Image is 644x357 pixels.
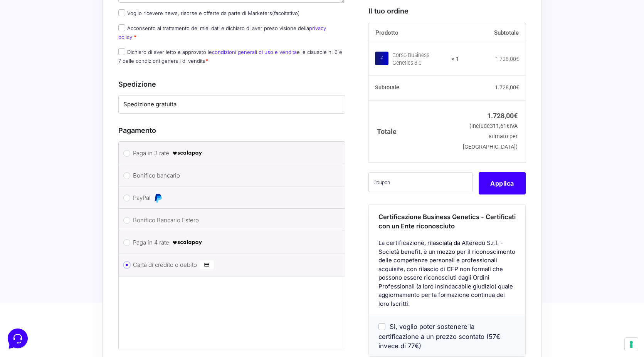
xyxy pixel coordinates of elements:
label: Bonifico bancario [133,170,328,181]
input: Dichiaro di aver letto e approvato lecondizioni generali di uso e venditae le clausole n. 6 e 7 d... [118,48,125,55]
th: Prodotto [368,23,459,43]
p: Aiuto [119,258,130,265]
span: Certificazione Business Genetics - Certificati con un Ente riconosciuto [378,213,516,230]
bdi: 1.728,00 [495,84,519,91]
p: Home [23,258,36,265]
span: (facoltativo) [272,10,300,16]
iframe: Customerly Messenger Launcher [6,327,29,350]
a: Apri Centro Assistenza [82,96,142,102]
button: Home [6,247,54,265]
input: Coupon [368,172,473,192]
h3: Pagamento [118,125,346,136]
th: Subtotale [459,23,526,43]
input: Acconsento al trattamento dei miei dati e dichiaro di aver preso visione dellaprivacy policy [118,24,125,31]
span: € [506,123,509,129]
p: Messaggi [67,258,87,265]
button: Aiuto [101,247,148,265]
img: dark [12,43,28,59]
img: Carta di credito o debito [200,260,214,270]
input: Voglio ricevere news, risorse e offerte da parte di Marketers(facoltativo) [118,9,125,16]
a: condizioni generali di uso e vendita [212,49,297,55]
bdi: 1.728,00 [495,56,519,62]
button: Messaggi [54,247,101,265]
button: Inizia una conversazione [12,65,142,80]
input: Cerca un articolo... [17,112,126,120]
div: La certificazione, rilasciata da Alteredu S.r.l. - Società benefit, è un mezzo per il riconoscime... [369,239,525,316]
img: dark [25,43,40,59]
img: PayPal [153,193,163,203]
span: Le tue conversazioni [12,31,66,37]
bdi: 1.728,00 [487,111,518,119]
label: Voglio ricevere news, risorse e offerte da parte di Marketers [118,10,300,16]
label: Dichiaro di aver letto e approvato le e le clausole n. 6 e 7 delle condizioni generali di vendita [118,49,342,64]
span: 311,61 [490,123,509,129]
th: Subtotale [368,75,459,100]
img: dark [37,43,52,59]
div: Corso Business Genetics 3.0 [392,52,446,67]
label: PayPal [133,192,328,204]
th: Totale [368,100,459,162]
iframe: Casella di inserimento pagamento sicuro con carta [125,283,336,342]
h2: Ciao da Marketers 👋 [6,6,129,18]
label: Acconsento al trattamento dei miei dati e dichiaro di aver preso visione della [118,25,326,40]
label: Bonifico Bancario Estero [133,215,328,226]
h3: Spedizione [118,79,346,89]
span: Sì, voglio poter sostenere la certificazione a un prezzo scontato (57€ invece di 77€) [378,323,500,350]
span: € [516,56,519,62]
strong: × 1 [451,55,459,63]
span: Trova una risposta [12,96,60,102]
label: Spedizione gratuita [123,100,341,109]
span: Inizia una conversazione [50,69,114,75]
span: € [514,111,518,119]
label: Paga in 4 rate [133,237,328,248]
span: € [516,84,519,91]
small: (include IVA stimato per [GEOGRAPHIC_DATA]) [463,123,518,150]
input: Sì, voglio poter sostenere la certificazione a un prezzo scontato (57€ invece di 77€) [378,323,385,330]
button: Le tue preferenze relative al consenso per le tecnologie di tracciamento [625,338,638,351]
label: Carta di credito o debito [133,259,328,271]
h3: Il tuo ordine [368,6,526,16]
img: scalapay-logo-black.png [172,149,203,158]
img: Corso Business Genetics 3.0 [375,51,388,65]
button: Applica [479,172,526,194]
img: scalapay-logo-black.png [172,238,203,247]
label: Paga in 3 rate [133,147,328,159]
